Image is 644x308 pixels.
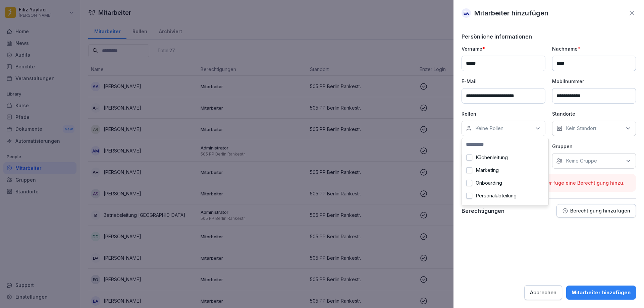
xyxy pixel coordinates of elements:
p: Nachname [552,45,636,52]
p: Berechtigung hinzufügen [570,208,630,213]
p: Keine Rollen [475,125,503,132]
button: Mitarbeiter hinzufügen [566,286,636,300]
p: Gruppen [552,143,636,150]
div: EA [462,8,471,18]
p: Berechtigungen [462,207,504,214]
div: Abbrechen [530,289,556,296]
p: Bitte wähle einen Standort aus oder füge eine Berechtigung hinzu. [467,179,631,186]
div: Mitarbeiter hinzufügen [572,289,631,296]
p: Standorte [552,110,636,117]
label: Onboarding [476,180,502,186]
p: Persönliche informationen [462,33,636,40]
button: Abbrechen [524,285,562,300]
p: Kein Standort [566,125,596,132]
p: Mobilnummer [552,78,636,85]
button: Berechtigung hinzufügen [556,204,636,218]
p: Mitarbeiter hinzufügen [474,8,548,18]
p: Rollen [462,110,545,117]
p: Vorname [462,45,545,52]
label: Küchenleitung [476,155,508,161]
p: E-Mail [462,78,545,85]
p: Keine Gruppe [566,158,597,164]
label: Personalabteilung [476,193,517,199]
label: Marketing [476,167,499,173]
